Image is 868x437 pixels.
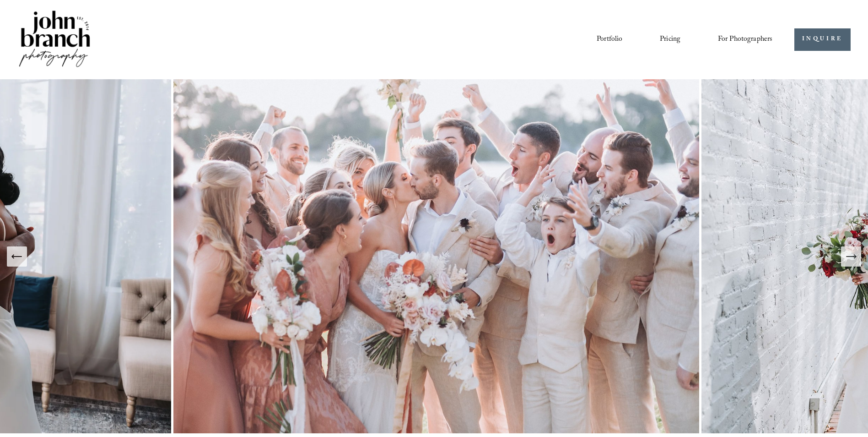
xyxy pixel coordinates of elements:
[17,9,92,71] img: John Branch IV Photography
[794,28,851,51] a: INQUIRE
[171,79,701,433] img: A wedding party celebrating outdoors, featuring a bride and groom kissing amidst cheering bridesm...
[597,32,622,47] a: Portfolio
[718,32,773,47] a: folder dropdown
[660,32,680,47] a: Pricing
[7,246,27,267] button: Previous Slide
[718,33,773,47] span: For Photographers
[841,246,861,267] button: Next Slide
